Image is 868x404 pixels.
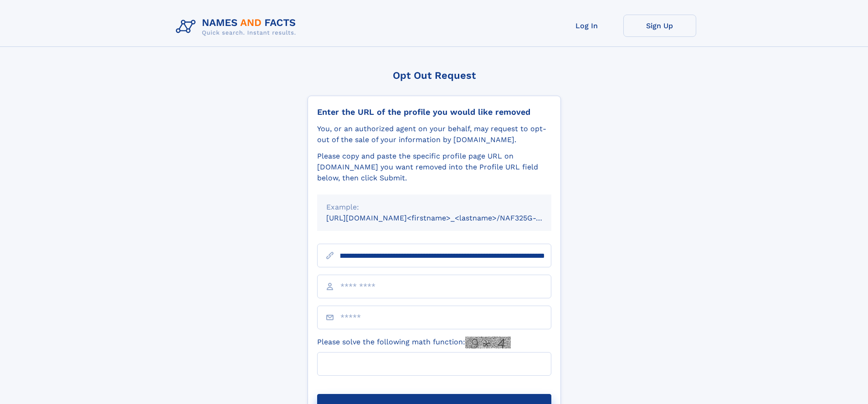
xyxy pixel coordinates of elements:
[172,15,303,39] img: Logo Names and Facts
[326,214,569,222] small: [URL][DOMAIN_NAME]<firstname>_<lastname>/NAF325G-xxxxxxxx
[326,202,542,213] div: Example:
[317,337,511,348] label: Please solve the following math function:
[317,123,551,145] div: You, or an authorized agent on your behalf, may request to opt-out of the sale of your informatio...
[550,15,623,37] a: Log In
[317,107,551,117] div: Enter the URL of the profile you would like removed
[308,70,561,81] div: Opt Out Request
[623,15,696,37] a: Sign Up
[317,151,551,184] div: Please copy and paste the specific profile page URL on [DOMAIN_NAME] you want removed into the Pr...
